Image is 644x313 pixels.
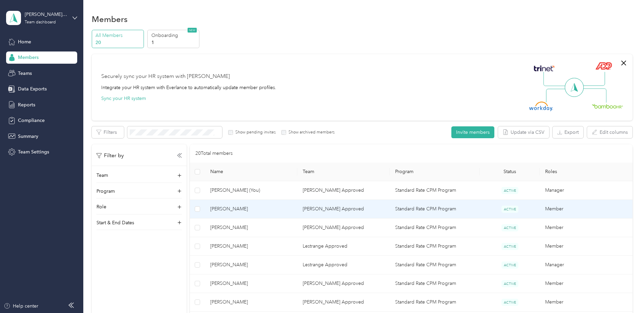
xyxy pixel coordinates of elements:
[606,275,644,313] iframe: Everlance-gr Chat Button Frame
[581,72,605,86] img: Line Right Up
[543,72,567,86] img: Line Left Up
[205,293,297,312] td: Brian Hoekstra
[390,181,480,200] td: Standard Rate CPM Program
[297,218,390,237] td: Engel Approved
[210,187,292,194] span: [PERSON_NAME] (You)
[101,84,276,91] div: Integrate your HR system with Everlance to automatically update member profiles.
[205,274,297,293] td: HARRIS BROWN
[297,163,390,181] th: Team
[390,200,480,218] td: Standard Rate CPM Program
[390,218,480,237] td: Standard Rate CPM Program
[540,237,632,256] td: Member
[4,302,38,310] button: Help center
[540,256,632,274] td: Manager
[205,200,297,218] td: Allison Unrau
[390,237,480,256] td: Standard Rate CPM Program
[529,102,553,111] img: Workday
[18,85,47,92] span: Data Exports
[553,126,583,138] button: Export
[501,280,518,287] span: ACTIVE
[210,261,292,269] span: [PERSON_NAME]
[540,181,632,200] td: Manager
[96,151,124,160] p: Filter by
[18,117,45,124] span: Compliance
[210,205,292,213] span: [PERSON_NAME]
[532,64,556,73] img: Trinet
[18,101,35,108] span: Reports
[188,28,197,33] span: NEW
[205,256,297,274] td: Chad Lestrange
[480,163,540,181] th: Status
[25,11,67,18] div: [PERSON_NAME] Approved
[587,126,632,138] button: Edit columns
[210,224,292,231] span: [PERSON_NAME]
[451,126,494,138] button: Invite members
[101,72,230,81] div: Securely sync your HR system with [PERSON_NAME]
[501,243,518,250] span: ACTIVE
[286,129,335,135] label: Show archived members
[18,148,49,155] span: Team Settings
[297,237,390,256] td: Lestrange Approved
[498,126,549,138] button: Update via CSV
[297,181,390,200] td: Helms Approved
[501,299,518,306] span: ACTIVE
[540,163,632,181] th: Roles
[540,218,632,237] td: Member
[583,88,606,103] img: Line Right Down
[18,54,39,61] span: Members
[92,16,128,23] h1: Members
[205,237,297,256] td: Colby Vetter
[205,163,297,181] th: Name
[18,70,32,77] span: Teams
[210,298,292,306] span: [PERSON_NAME]
[390,274,480,293] td: Standard Rate CPM Program
[151,39,197,46] p: 1
[540,274,632,293] td: Member
[390,293,480,312] td: Standard Rate CPM Program
[297,293,390,312] td: Helms Approved
[297,256,390,274] td: Lestrange Approved
[96,172,108,179] p: Team
[25,20,56,24] div: Team dashboard
[540,200,632,218] td: Member
[95,32,142,39] p: All Members
[96,203,106,210] p: Role
[592,104,623,108] img: BambooHR
[101,95,146,102] button: Sync your HR system
[18,133,38,140] span: Summary
[390,163,480,181] th: Program
[501,206,518,213] span: ACTIVE
[501,224,518,231] span: ACTIVE
[233,129,276,135] label: Show pending invites
[195,150,233,157] p: 20 Total members
[595,62,612,70] img: ADP
[210,280,292,287] span: [PERSON_NAME]
[18,38,31,45] span: Home
[92,126,124,138] button: Filters
[390,256,480,274] td: Standard Rate CPM Program
[96,219,134,226] p: Start & End Dates
[205,181,297,200] td: David Helms (You)
[501,262,518,269] span: ACTIVE
[297,200,390,218] td: Helms Approved
[205,218,297,237] td: Ashley Egland
[210,243,292,250] span: [PERSON_NAME]
[540,293,632,312] td: Member
[96,188,115,195] p: Program
[210,169,292,174] span: Name
[501,187,518,194] span: ACTIVE
[95,39,142,46] p: 20
[546,88,570,102] img: Line Left Down
[151,32,197,39] p: Onboarding
[297,274,390,293] td: Engel Approved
